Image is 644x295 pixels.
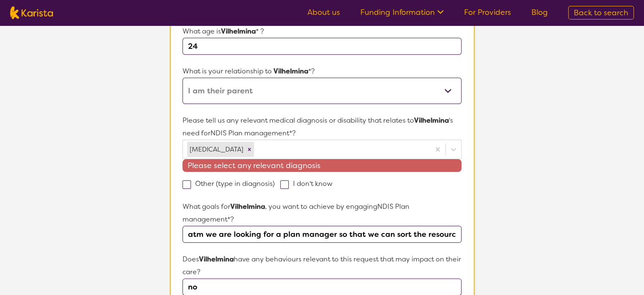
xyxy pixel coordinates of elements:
iframe: Chat Window [545,194,633,286]
strong: Vilhelmina [221,27,256,36]
p: Does have any behaviours relevant to this request that may impact on their care? [182,253,461,278]
strong: Vilhelmina [274,67,308,76]
span: Please select any relevant diagnosis [182,159,461,172]
span: Back to search [574,8,628,18]
a: Back to search [568,6,634,20]
label: I don't know [280,179,338,188]
strong: Vilhelmina [199,255,234,264]
a: Funding Information [360,7,444,17]
input: Type here [182,38,461,55]
p: What is your relationship to *? [182,65,461,78]
label: Other (type in diagnosis) [182,179,280,188]
strong: Vilhelmina [414,116,449,125]
p: What goals for , you want to achieve by engaging NDIS Plan management *? [182,200,461,226]
a: Blog [531,7,548,17]
a: About us [307,7,340,17]
div: [MEDICAL_DATA] [187,142,245,157]
p: What age is * ? [182,25,461,38]
div: Remove Autism Spectrum Disorder [245,142,254,157]
strong: Vilhelmina [230,202,265,211]
input: Type you answer here [182,226,461,243]
a: For Providers [464,7,511,17]
img: Karista logo [10,6,53,19]
p: Please tell us any relevant medical diagnosis or disability that relates to 's need for NDIS Plan... [182,114,461,140]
